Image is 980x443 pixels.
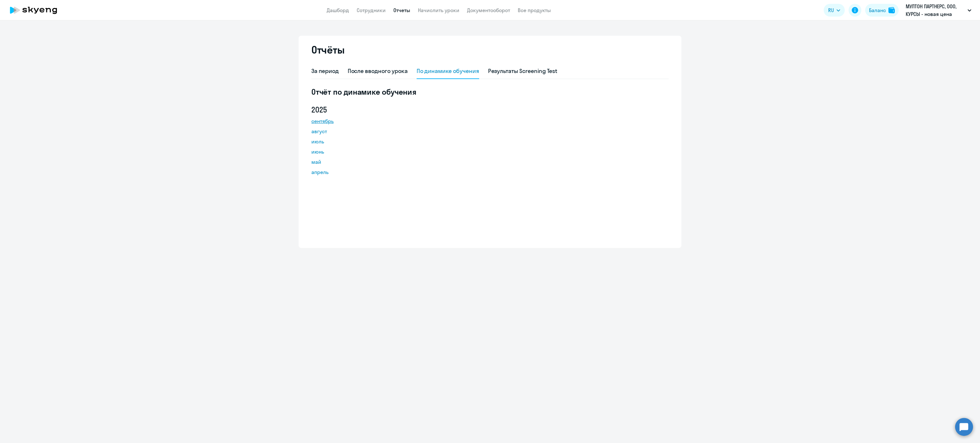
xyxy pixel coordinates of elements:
[311,158,369,166] a: май
[488,67,558,75] div: Результаты Screening Test
[327,7,349,13] a: Дашборд
[311,117,369,125] a: сентябрь
[393,7,410,13] a: Отчеты
[869,6,886,14] div: Баланс
[467,7,510,13] a: Документооборот
[311,67,339,75] div: За период
[311,168,369,176] a: апрель
[518,7,551,13] a: Все продукты
[824,4,845,17] button: RU
[357,7,386,13] a: Сотрудники
[902,3,975,18] button: МУЛТОН ПАРТНЕРС, ООО, КУРСЫ - новая цена
[828,6,834,14] span: RU
[311,87,669,97] h5: Отчёт по динамике обучения
[311,148,369,156] a: июнь
[417,67,479,75] div: По динамике обучения
[311,138,369,145] a: июль
[311,127,369,135] a: август
[888,7,895,13] img: balance
[348,67,408,75] div: После вводного урока
[906,3,965,18] p: МУЛТОН ПАРТНЕРС, ООО, КУРСЫ - новая цена
[418,7,459,13] a: Начислить уроки
[311,105,369,115] h5: 2025
[311,43,345,56] h2: Отчёты
[865,4,899,17] button: Балансbalance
